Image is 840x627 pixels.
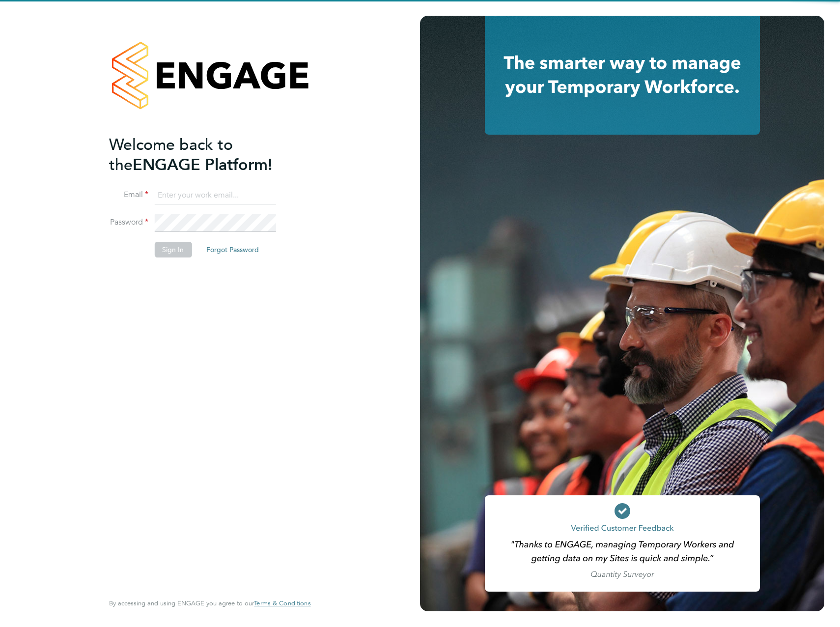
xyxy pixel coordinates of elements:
input: Enter your work email... [154,187,276,204]
button: Sign In [154,242,192,257]
span: By accessing and using ENGAGE you agree to our [109,599,310,607]
h2: ENGAGE Platform! [109,135,301,175]
label: Password [109,217,148,228]
span: Welcome back to the [109,135,233,174]
button: Forgot Password [198,242,267,257]
a: Terms & Conditions [254,599,310,607]
label: Email [109,190,148,200]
